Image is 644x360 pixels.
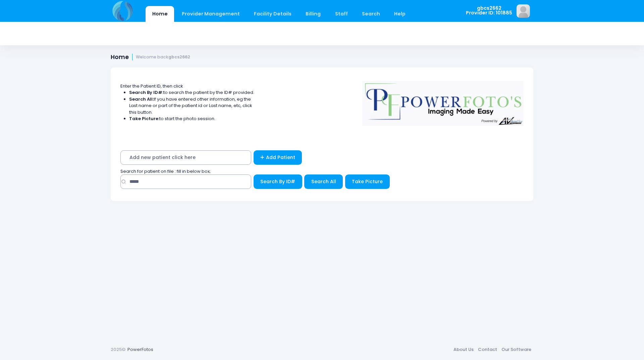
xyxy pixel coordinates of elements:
span: Search By ID# [260,178,295,185]
span: 2025© [111,346,125,353]
a: Staff [328,6,354,22]
a: Facility Details [248,6,298,22]
a: Search [355,6,386,22]
li: to start the photo session. [129,115,255,122]
a: Home [146,6,174,22]
a: Help [388,6,412,22]
a: PowerFotos [127,346,153,353]
li: If you have entered other information, eg the Last name or part of the patient id or Last name, e... [129,96,255,116]
span: Add new patient click here [120,150,251,165]
strong: Search All: [129,96,154,102]
span: Search for patient on file : fill in below box; [120,168,211,174]
img: image [517,4,530,18]
strong: Search By ID#: [129,89,163,96]
a: Our Software [499,344,533,356]
strong: Take Picture: [129,115,159,122]
strong: gbcs2662 [168,54,190,60]
a: About Us [451,344,476,356]
button: Search All [304,174,343,189]
button: Search By ID# [254,174,302,189]
span: gbcs2662 Provider ID: 101885 [466,6,512,15]
small: Welcome back [136,55,190,60]
span: Take Picture [352,178,383,185]
a: Contact [476,344,499,356]
img: Logo [359,76,527,126]
span: Enter the Patient ID, then click [120,83,183,89]
button: Take Picture [345,174,390,189]
span: Search All [311,178,336,185]
h1: Home [111,54,190,61]
li: to search the patient by the ID# provided. [129,89,255,96]
a: Billing [299,6,327,22]
a: Add Patient [254,150,302,165]
a: Provider Management [175,6,246,22]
